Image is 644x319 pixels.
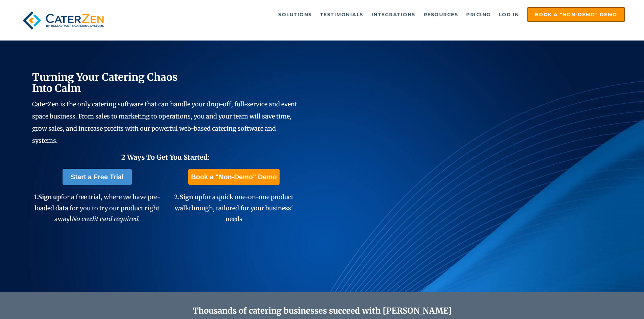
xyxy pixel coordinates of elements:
a: Pricing [463,8,494,21]
span: 1. for a free trial, where we have pre-loaded data for you to try our product right away! [34,193,160,223]
a: Solutions [275,8,315,21]
a: Start a Free Trial [63,169,132,185]
img: caterzen [19,7,107,34]
a: Resources [420,8,462,21]
div: Navigation Menu [123,7,625,22]
a: Book a "Non-Demo" Demo [527,7,625,22]
span: Turning Your Catering Chaos Into Calm [32,71,178,95]
span: CaterZen is the only catering software that can handle your drop-off, full-service and event spac... [32,100,297,144]
a: Testimonials [317,8,367,21]
span: Sign up [38,193,61,201]
iframe: Help widget launcher [584,293,637,312]
a: Log in [496,8,523,21]
a: Integrations [368,8,419,21]
h2: Thousands of catering businesses succeed with [PERSON_NAME] [65,306,580,316]
a: Book a "Non-Demo" Demo [188,169,279,185]
span: 2. for a quick one-on-one product walkthrough, tailored for your business' needs [174,193,293,223]
span: Sign up [180,193,202,201]
span: 2 Ways To Get You Started: [121,153,210,161]
em: No credit card required. [71,215,140,223]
